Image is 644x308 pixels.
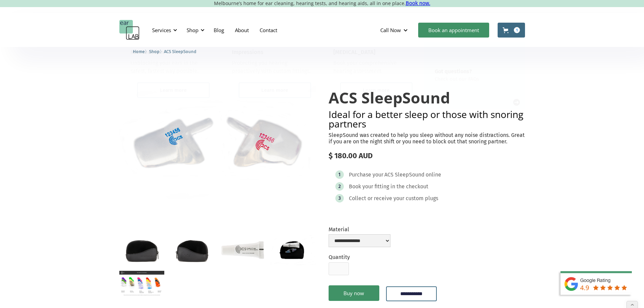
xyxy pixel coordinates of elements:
[329,151,525,160] div: $ 180.00 AUD
[130,49,164,56] div: Microsuction
[349,171,383,178] div: Purchase your
[119,42,221,109] a: MicrosuctionUnblocking your ears in the safest, fastest way possible.Learn more
[230,20,254,40] a: About
[424,42,525,109] a: Got questions?Check out our FAQs
[254,20,283,40] a: Contact
[338,184,341,189] div: 2
[338,172,340,177] div: 1
[183,20,207,40] div: Shop
[329,226,390,233] label: Material
[363,87,389,93] div: Learn more
[119,76,316,212] img: ACS SleepSound
[435,68,479,75] div: Got questions?
[322,42,424,109] a: [MEDICAL_DATA]Book your comprehensive hearing assessmentLearn more
[329,132,525,145] p: SleepSound was created to help you sleep without any noise distractions. Great if you are on the ...
[148,20,179,40] div: Services
[160,87,187,93] div: Learn more
[418,23,489,38] a: Book an appointment
[232,49,263,56] div: Impressions
[221,42,322,109] a: ImpressionsProtecting you hearing proactively with custom fittings.Learn more
[498,23,525,38] a: Open cart containing 1 items
[187,27,198,33] div: Shop
[232,59,311,75] div: Protecting you hearing proactively with custom fittings.
[435,76,479,82] div: Check out our FAQs
[208,20,230,40] a: Blog
[220,235,265,265] a: open lightbox
[119,235,164,265] a: open lightbox
[119,76,316,212] a: open lightbox
[329,254,350,260] label: Quantity
[152,27,171,33] div: Services
[130,59,210,75] div: Unblocking your ears in the safest, fastest way possible.
[119,20,140,40] a: home
[119,271,164,296] a: open lightbox
[261,87,288,93] div: Learn more
[333,59,412,75] div: Book your comprehensive hearing assessment
[349,195,438,202] div: Collect or receive your custom plugs
[329,285,379,301] a: Buy now
[426,171,441,178] div: online
[329,110,525,128] h2: Ideal for a better sleep or those with snoring partners
[380,27,401,33] div: Call Now
[270,235,315,265] a: open lightbox
[333,49,375,56] div: [MEDICAL_DATA]
[338,196,341,201] div: 3
[514,27,520,33] div: 1
[170,235,215,265] a: open lightbox
[375,20,415,40] div: Call Now
[384,171,425,178] div: ACS SleepSound
[349,183,428,190] div: Book your fitting in the checkout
